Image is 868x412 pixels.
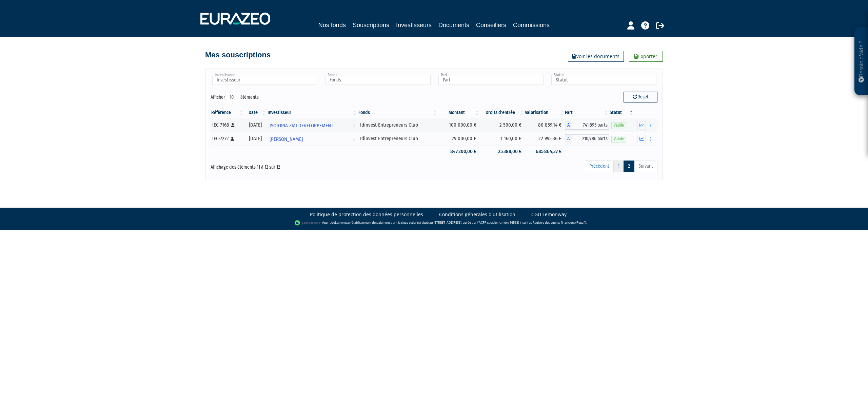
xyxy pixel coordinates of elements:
[267,118,358,132] a: ISOTOPIA ZIAI DEVELOPPEMENT
[211,160,391,171] div: Affichage des éléments 11 à 12 sur 12
[572,134,609,143] span: 210,986 parts
[211,92,259,103] label: Afficher éléments
[565,121,572,130] span: A
[438,20,469,30] a: Documents
[438,132,480,146] td: 29 000,00 €
[310,211,423,218] a: Politique de protection des données personnelles
[565,121,609,130] div: A - Idinvest Entrepreneurs Club
[7,220,861,226] div: - Agent de (établissement de paiement dont le siège social est situé au [STREET_ADDRESS], agréé p...
[624,161,634,172] a: 2
[609,107,634,118] th: Statut : activer pour trier la colonne par ordre d&eacute;croissant
[531,211,567,218] a: CGU Lemonway
[480,107,525,118] th: Droits d'entrée: activer pour trier la colonne par ordre croissant
[480,118,525,132] td: 2 500,00 €
[585,161,614,172] a: Précédent
[525,107,565,118] th: Valorisation: activer pour trier la colonne par ordre croissant
[513,20,550,30] a: Commissions
[246,121,264,129] div: [DATE]
[225,92,240,103] select: Afficheréléments
[231,123,235,127] i: [Français] Personne physique
[270,119,333,132] span: ISOTOPIA ZIAI DEVELOPPEMENT
[360,121,435,129] div: Idinvest Entrepreneurs Club
[318,20,346,30] a: Nos fonds
[572,121,609,130] span: 741,895 parts
[212,121,242,129] div: IEC-7168
[624,92,657,102] button: Reset
[244,107,267,118] th: Date: activer pour trier la colonne par ordre croissant
[353,119,355,132] i: Voir l'investisseur
[857,31,865,92] p: Besoin d'aide ?
[211,107,244,118] th: Référence : activer pour trier la colonne par ordre croissant
[480,132,525,146] td: 1 160,00 €
[212,135,242,142] div: IEC-7272
[629,51,663,62] a: Exporter
[525,146,565,157] td: 685 864,37 €
[231,137,234,141] i: [Français] Personne physique
[396,20,432,30] a: Investisseurs
[568,51,624,62] a: Voir les documents
[438,146,480,157] td: 847 200,00 €
[565,134,572,143] span: A
[358,107,438,118] th: Fonds: activer pour trier la colonne par ordre croissant
[611,122,626,129] span: Valide
[476,20,506,30] a: Conseillers
[525,118,565,132] td: 80 859,14 €
[480,146,525,157] td: 25 388,00 €
[438,118,480,132] td: 100 000,00 €
[611,136,626,142] span: Valide
[565,107,609,118] th: Part: activer pour trier la colonne par ordre croissant
[565,134,609,143] div: A - Idinvest Entrepreneurs Club
[335,220,351,225] a: Lemonway
[267,132,358,146] a: [PERSON_NAME]
[439,211,515,218] a: Conditions générales d'utilisation
[613,161,624,172] a: 1
[438,107,480,118] th: Montant: activer pour trier la colonne par ordre croissant
[353,133,355,146] i: Voir l'investisseur
[353,20,389,31] a: Souscriptions
[360,135,435,142] div: Idinvest Entrepreneurs Club
[267,107,358,118] th: Investisseur: activer pour trier la colonne par ordre croissant
[200,13,270,25] img: 1732889491-logotype_eurazeo_blanc_rvb.png
[270,133,303,146] span: [PERSON_NAME]
[525,132,565,146] td: 22 995,36 €
[246,135,264,142] div: [DATE]
[533,220,586,225] a: Registre des agents financiers (Regafi)
[295,220,321,226] img: logo-lemonway.png
[205,51,271,59] h4: Mes souscriptions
